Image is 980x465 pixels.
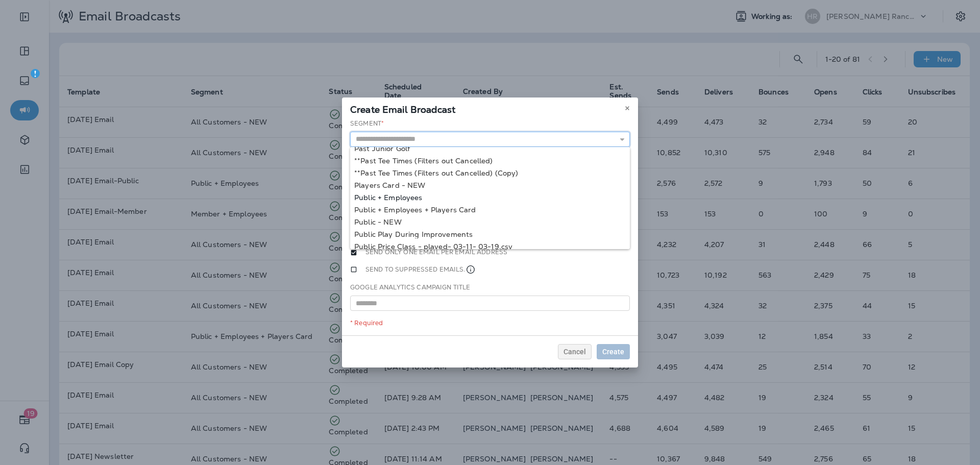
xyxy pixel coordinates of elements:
[365,248,507,257] label: Send only one email per email address
[354,218,626,226] div: Public - NEW
[350,319,630,327] div: * Required
[350,283,470,291] label: Google Analytics Campaign Title
[342,97,638,119] div: Create Email Broadcast
[354,193,626,202] div: Public + Employees
[350,119,384,128] label: Segment
[365,264,476,275] label: Send to suppressed emails.
[597,344,630,359] button: Create
[354,144,626,153] div: Past Junior Golf
[602,348,624,355] span: Create
[354,242,626,251] div: Public Price Class - played- 03-11- 03-19.csv
[563,348,586,355] span: Cancel
[354,169,626,177] div: **Past Tee Times (Filters out Cancelled) (Copy)
[354,230,626,238] div: Public Play During Improvements
[558,344,592,359] button: Cancel
[354,157,626,165] div: **Past Tee Times (Filters out Cancelled)
[354,206,626,214] div: Public + Employees + Players Card
[354,181,626,189] div: Players Card - NEW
